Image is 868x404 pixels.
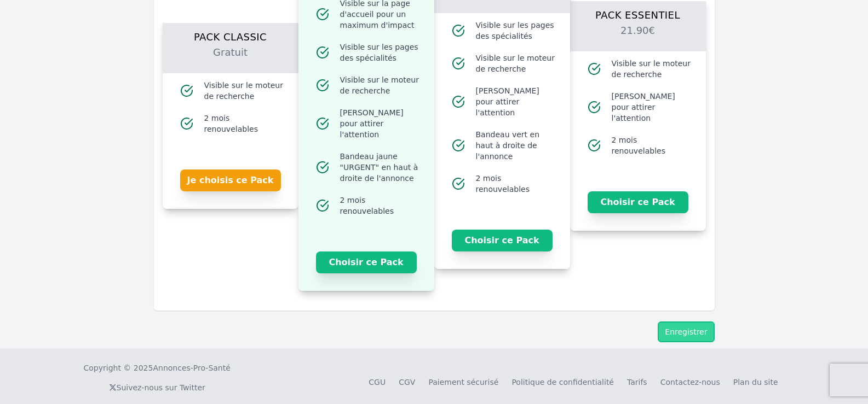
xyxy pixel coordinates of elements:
[84,362,231,373] div: Copyright © 2025
[176,23,285,45] h1: Pack Classic
[660,378,720,387] a: Contactez-nous
[428,378,498,387] a: Paiement sécurisé
[476,52,557,74] span: Visible sur le moteur de recherche
[583,23,693,51] h2: 21.90€
[476,173,557,195] span: 2 mois renouvelables
[627,378,647,387] a: Tarifs
[583,1,693,23] h1: Pack Essentiel
[476,129,557,162] span: Bandeau vert en haut à droite de l'annonce
[204,80,285,102] span: Visible sur le moteur de recherche
[476,85,557,118] span: [PERSON_NAME] pour attirer l'attention
[340,107,421,140] span: [PERSON_NAME] pour attirer l'attention
[733,378,778,387] a: Plan du site
[316,251,417,273] button: Choisir ce Pack
[340,74,421,96] span: Visible sur le moteur de recherche
[511,378,614,387] a: Politique de confidentialité
[588,191,688,213] button: Choisir ce Pack
[399,378,415,387] a: CGV
[340,151,421,184] span: Bandeau jaune "URGENT" en haut à droite de l'annonce
[340,195,421,216] span: 2 mois renouvelables
[340,42,421,63] span: Visible sur les pages des spécialités
[612,58,693,80] span: Visible sur le moteur de recherche
[109,383,205,392] a: Suivez-nous sur Twitter
[369,378,386,387] a: CGU
[612,91,693,124] span: [PERSON_NAME] pour attirer l'attention
[204,113,285,134] span: 2 mois renouvelables
[176,45,285,73] h2: Gratuit
[180,169,281,191] button: Je choisis ce Pack
[658,321,714,342] button: Enregistrer
[153,362,230,373] a: Annonces-Pro-Santé
[452,230,553,251] button: Choisir ce Pack
[476,20,557,42] span: Visible sur les pages des spécialités
[612,134,693,156] span: 2 mois renouvelables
